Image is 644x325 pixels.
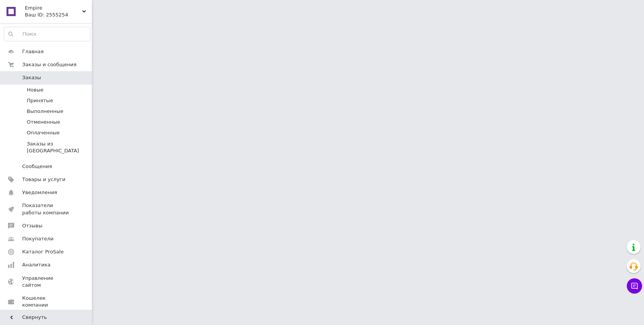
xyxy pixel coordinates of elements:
[22,295,71,309] span: Кошелек компании
[27,129,60,136] span: Оплаченные
[27,119,60,126] span: Отмененные
[22,248,63,255] span: Каталог ProSale
[22,261,50,268] span: Аналитика
[627,278,642,294] button: Чат с покупателем
[27,108,63,115] span: Выполненные
[22,275,71,289] span: Управление сайтом
[27,87,44,93] span: Новые
[22,48,44,55] span: Главная
[22,61,76,68] span: Заказы и сообщения
[22,235,54,242] span: Покупатели
[25,5,82,11] span: Empire
[22,189,57,196] span: Уведомления
[27,140,89,154] span: Заказы из [GEOGRAPHIC_DATA]
[22,74,41,81] span: Заказы
[27,97,53,104] span: Принятые
[25,11,92,18] div: Ваш ID: 2555254
[22,176,65,183] span: Товары и услуги
[22,202,71,216] span: Показатели работы компании
[22,163,52,170] span: Сообщения
[22,222,42,229] span: Отзывы
[4,27,90,41] input: Поиск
